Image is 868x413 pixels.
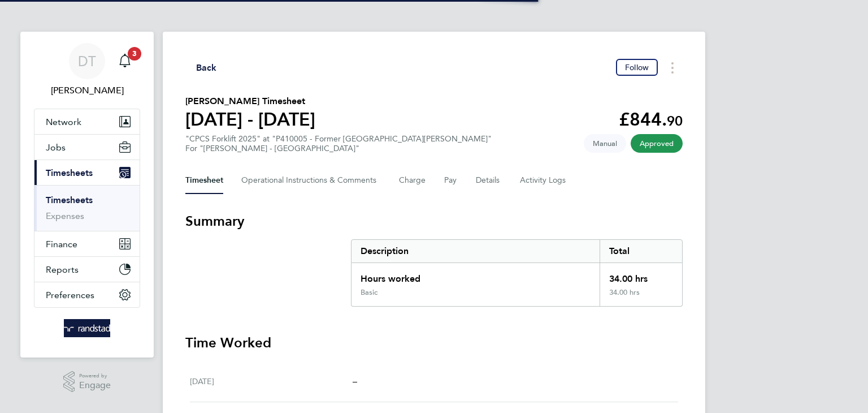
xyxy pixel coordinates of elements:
div: Basic [361,288,377,297]
div: For "[PERSON_NAME] - [GEOGRAPHIC_DATA]" [185,144,492,153]
span: Preferences [46,290,94,300]
div: Total [600,240,682,263]
button: Jobs [34,135,140,160]
h1: [DATE] - [DATE] [185,108,315,131]
button: Preferences [34,282,140,307]
div: "CPCS Forklift 2025" at "P410005 - Former [GEOGRAPHIC_DATA][PERSON_NAME]" [185,134,492,153]
h2: [PERSON_NAME] Timesheet [185,94,315,108]
a: Powered byEngage [63,371,111,393]
button: Back [185,61,217,75]
button: Activity Logs [520,167,567,194]
button: Timesheets Menu [662,59,683,76]
button: Follow [616,59,658,76]
span: Network [46,117,81,127]
button: Finance [34,231,140,256]
button: Charge [399,167,426,194]
button: Details [476,167,502,194]
span: Timesheets [46,167,93,178]
div: [DATE] [190,375,353,388]
nav: Main navigation [20,32,154,358]
span: Back [196,61,217,75]
img: randstad-logo-retina.png [64,319,111,337]
a: DT[PERSON_NAME] [34,43,140,97]
a: 3 [114,43,136,79]
a: Expenses [46,210,84,221]
div: Timesheets [34,185,140,231]
button: Timesheet [185,167,223,194]
a: Go to home page [34,319,140,337]
button: Pay [444,167,458,194]
a: Timesheets [46,195,93,205]
div: 34.00 hrs [600,263,682,288]
span: 3 [128,47,141,61]
span: – [353,376,357,386]
button: Operational Instructions & Comments [241,167,381,194]
button: Network [34,109,140,134]
div: Description [351,240,600,263]
span: This timesheet was manually created. [584,134,626,153]
span: This timesheet has been approved. [631,134,683,153]
div: Summary [351,239,683,307]
button: Reports [34,257,140,282]
button: Timesheets [34,160,140,185]
span: Finance [46,239,77,249]
span: Daniel Tisseyre [34,84,140,97]
span: Jobs [46,142,66,153]
app-decimal: £844. [619,109,683,130]
h3: Summary [185,212,683,230]
h3: Time Worked [185,334,683,352]
span: Follow [625,62,649,72]
span: DT [78,54,96,68]
span: Reports [46,264,79,275]
span: Engage [79,381,111,390]
div: Hours worked [351,263,600,288]
div: 34.00 hrs [600,288,682,306]
span: 90 [667,113,683,129]
span: Powered by [79,371,111,381]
